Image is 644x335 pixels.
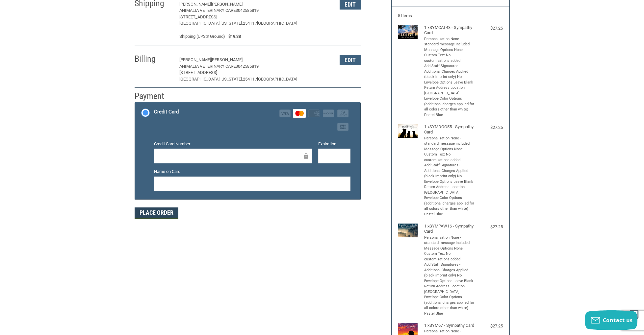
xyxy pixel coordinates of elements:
[211,57,243,62] span: [PERSON_NAME]
[243,21,257,26] span: 25411 /
[179,14,217,19] span: [STREET_ADDRESS]
[424,96,475,118] li: Envelope Color Options (additional charges applied for all colors other than white) Pastel Blue
[477,224,503,230] div: $27.25
[236,8,259,13] span: 3042585819
[154,107,179,117] div: Credit Card
[424,124,475,135] h4: 1 x SYMDOG55 - Sympathy Card
[424,47,475,53] li: Message Options None
[424,53,475,63] li: Custom Text No customizations added
[585,310,637,330] button: Contact us
[424,152,475,163] li: Custom Text No customizations added
[135,91,173,102] h2: Payment
[179,64,236,69] span: ANIMALIA VETERINARY CARE
[225,33,241,40] span: $19.38
[424,36,475,47] li: Personalization None - standard message included
[424,85,475,96] li: Return Address Location [GEOGRAPHIC_DATA]
[220,21,243,26] span: [US_STATE],
[424,147,475,152] li: Message Options None
[424,25,475,36] h4: 1 x SYMCAT43 - Sympathy Card
[257,21,297,26] span: [GEOGRAPHIC_DATA]
[154,141,312,147] label: Credit Card Number
[424,163,475,179] li: Add Staff Signatures - Additional Charges Applied (black imprint only) No
[424,262,475,278] li: Add Staff Signatures - Additional Charges Applied (black imprint only) No
[340,55,361,65] button: Edit
[257,77,297,82] span: [GEOGRAPHIC_DATA]
[424,80,475,85] li: Envelope Options Leave Blank
[424,323,475,328] h4: 1 x SYM67 - Sympathy Card
[179,70,217,75] span: [STREET_ADDRESS]
[236,64,259,69] span: 3042585819
[318,141,350,147] label: Expiration
[477,323,503,329] div: $27.25
[424,63,475,80] li: Add Staff Signatures - Additional Charges Applied (black imprint only) No
[179,33,225,40] span: Shipping (UPS® Ground)
[424,235,475,246] li: Personalization None - standard message included
[477,25,503,32] div: $27.25
[135,54,173,64] h2: Billing
[424,295,475,316] li: Envelope Color Options (additional charges applied for all colors other than white) Pastel Blue
[211,2,243,7] span: [PERSON_NAME]
[179,21,220,26] span: [GEOGRAPHIC_DATA],
[424,251,475,262] li: Custom Text No customizations added
[179,2,211,7] span: [PERSON_NAME]
[243,77,257,82] span: 25411 /
[424,136,475,147] li: Personalization None - standard message included
[154,168,350,175] label: Name on Card
[603,317,633,324] span: Contact us
[179,77,220,82] span: [GEOGRAPHIC_DATA],
[424,195,475,217] li: Envelope Color Options (additional charges applied for all colors other than white) Pastel Blue
[135,207,178,219] button: Place Order
[398,13,503,18] h3: 5 Items
[477,124,503,131] div: $27.25
[220,77,243,82] span: [US_STATE],
[424,284,475,295] li: Return Address Location [GEOGRAPHIC_DATA]
[179,57,211,62] span: [PERSON_NAME]
[424,179,475,185] li: Envelope Options Leave Blank
[424,184,475,195] li: Return Address Location [GEOGRAPHIC_DATA]
[424,278,475,284] li: Envelope Options Leave Blank
[424,224,475,234] h4: 1 x SYMPAW16 - Sympathy Card
[179,8,236,13] span: ANIMALIA VETERINARY CARE
[424,246,475,251] li: Message Options None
